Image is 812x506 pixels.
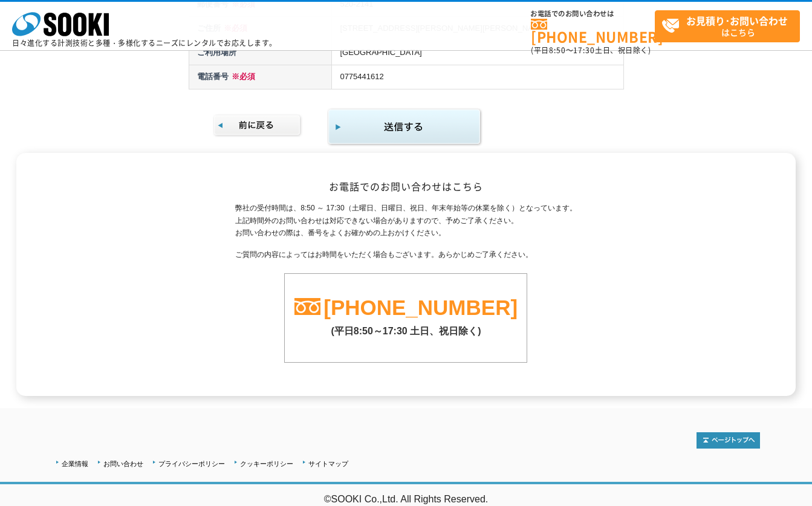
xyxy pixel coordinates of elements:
a: [PHONE_NUMBER] [323,296,518,319]
span: 8:50 [549,45,566,56]
a: クッキーポリシー [240,460,293,467]
span: (平日 ～ 土日、祝日除く) [531,45,651,56]
img: トップページへ [697,432,760,449]
a: お問い合わせ [103,460,143,467]
a: 企業情報 [62,460,88,467]
th: 電話番号 [189,65,332,89]
a: お見積り･お問い合わせはこちら [655,10,800,42]
p: 弊社の受付時間は、8:50 ～ 17:30（土曜日、日曜日、祝日、年末年始等の休業を除く）となっています。 上記時間外のお問い合わせは対応できない場合がありますので、予めご了承ください。 お問い... [235,202,576,239]
span: はこちら [661,11,799,41]
p: (平日8:50～17:30 土日、祝日除く) [285,319,527,338]
span: ※必須 [229,72,255,81]
p: 日々進化する計測技術と多種・多様化するニーズにレンタルでお応えします。 [12,39,277,47]
img: 同意して内容の確認画面へ [327,108,482,147]
a: [PHONE_NUMBER] [531,19,655,44]
img: 前に戻る [213,114,303,137]
strong: お見積り･お問い合わせ [686,13,788,28]
span: お電話でのお問い合わせは [531,10,655,18]
h2: お電話でのお問い合わせはこちら [52,180,759,193]
p: ご質問の内容によってはお時間をいただく場合もございます。あらかじめご了承ください。 [235,248,576,261]
td: 0775441612 [332,65,623,89]
a: サイトマップ [308,460,348,467]
span: 17:30 [573,45,595,56]
a: プライバシーポリシー [158,460,225,467]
